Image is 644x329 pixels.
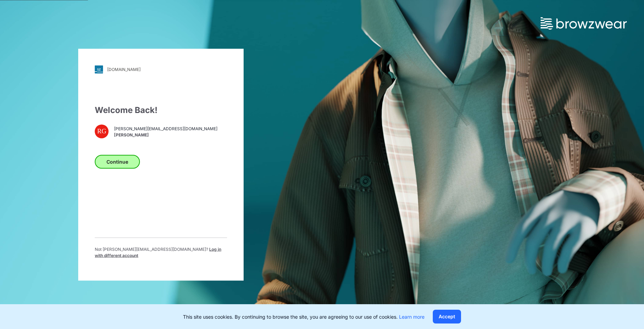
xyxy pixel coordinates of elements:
div: Welcome Back! [95,104,227,116]
img: svg+xml;base64,PHN2ZyB3aWR0aD0iMjgiIGhlaWdodD0iMjgiIHZpZXdCb3g9IjAgMCAyOCAyOCIgZmlsbD0ibm9uZSIgeG... [95,65,103,73]
div: [DOMAIN_NAME] [107,67,141,72]
button: Continue [95,155,140,168]
span: [PERSON_NAME] [114,132,217,138]
div: RG [95,124,109,138]
p: Not [PERSON_NAME][EMAIL_ADDRESS][DOMAIN_NAME] ? [95,246,227,258]
button: Accept [433,310,461,323]
a: [DOMAIN_NAME] [95,65,227,73]
span: [PERSON_NAME][EMAIL_ADDRESS][DOMAIN_NAME] [114,126,217,132]
p: This site uses cookies. By continuing to browse the site, you are agreeing to our use of cookies. [183,313,425,320]
a: Learn more [399,314,425,320]
img: browzwear-logo.73288ffb.svg [541,17,627,30]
